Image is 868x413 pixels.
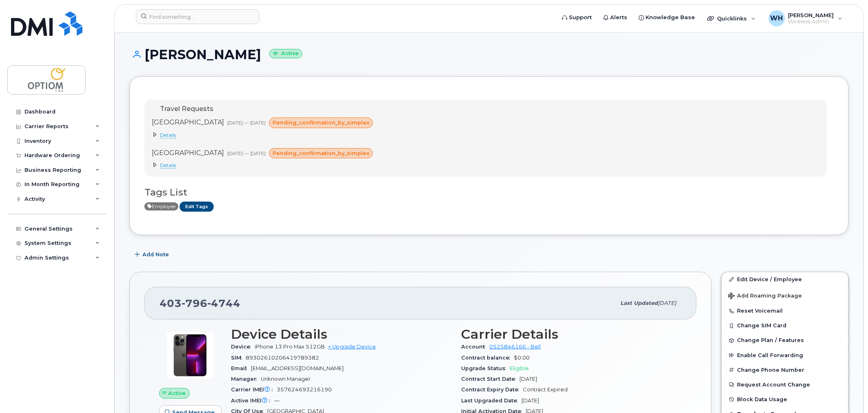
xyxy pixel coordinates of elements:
[462,386,523,393] span: Contract Expiry Date
[462,344,490,350] span: Account
[231,397,274,404] span: Active IMEI
[160,132,176,138] span: Details
[728,293,802,300] span: Add Roaming Package
[152,162,376,169] summary: Details
[246,355,319,361] span: 89302610206419789382
[722,272,848,287] a: Edit Device / Employee
[328,344,376,350] a: + Upgrade Device
[523,386,568,393] span: Contract Expired
[169,389,186,397] span: Active
[462,355,514,361] span: Contract balance
[231,355,246,361] span: SIM
[520,376,537,382] span: [DATE]
[160,162,176,169] span: Details
[737,352,804,358] span: Enable Call Forwarding
[231,344,255,350] span: Device
[490,344,541,350] a: 0525846166 - Bell
[152,131,376,138] summary: Details
[722,318,848,333] button: Change SIM Card
[231,365,251,371] span: Email
[152,149,224,157] span: [GEOGRAPHIC_DATA]
[722,392,848,407] button: Block Data Usage
[207,297,240,309] span: 4744
[231,386,277,393] span: Carrier IMEI
[462,327,682,342] h3: Carrier Details
[274,397,280,404] span: —
[255,344,325,350] span: iPhone 13 Pro Max 512GB
[510,365,529,371] span: Eligible
[152,118,224,126] span: [GEOGRAPHIC_DATA]
[129,47,849,62] h1: [PERSON_NAME]
[273,119,369,127] span: pending_confirmation_by_simplex
[144,187,834,198] h3: Tags List
[462,365,510,371] span: Upgrade Status
[166,331,215,380] img: image20231002-3703462-oworib.jpeg
[160,297,240,309] span: 403
[227,150,266,156] span: [DATE] — [DATE]
[231,327,452,342] h3: Device Details
[658,300,677,306] span: [DATE]
[462,376,520,382] span: Contract Start Date
[621,300,658,306] span: Last updated
[251,365,344,371] span: [EMAIL_ADDRESS][DOMAIN_NAME]
[180,202,214,212] a: Edit Tags
[182,297,207,309] span: 796
[269,49,302,58] small: Active
[737,338,804,344] span: Change Plan / Features
[129,247,176,262] button: Add Note
[273,149,369,157] span: pending_confirmation_by_simplex
[261,376,311,382] span: Unknown Manager
[514,355,530,361] span: $0.00
[231,376,261,382] span: Manager
[722,348,848,363] button: Enable Call Forwarding
[722,304,848,318] button: Reset Voicemail
[722,363,848,377] button: Change Phone Number
[722,377,848,392] button: Request Account Change
[462,397,522,404] span: Last Upgraded Date
[277,386,332,393] span: 357624693216190
[160,105,213,113] span: Travel Requests
[522,397,539,404] span: [DATE]
[144,202,178,211] span: Active
[722,287,848,304] button: Add Roaming Package
[142,251,169,258] span: Add Note
[227,120,266,126] span: [DATE] — [DATE]
[722,333,848,348] button: Change Plan / Features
